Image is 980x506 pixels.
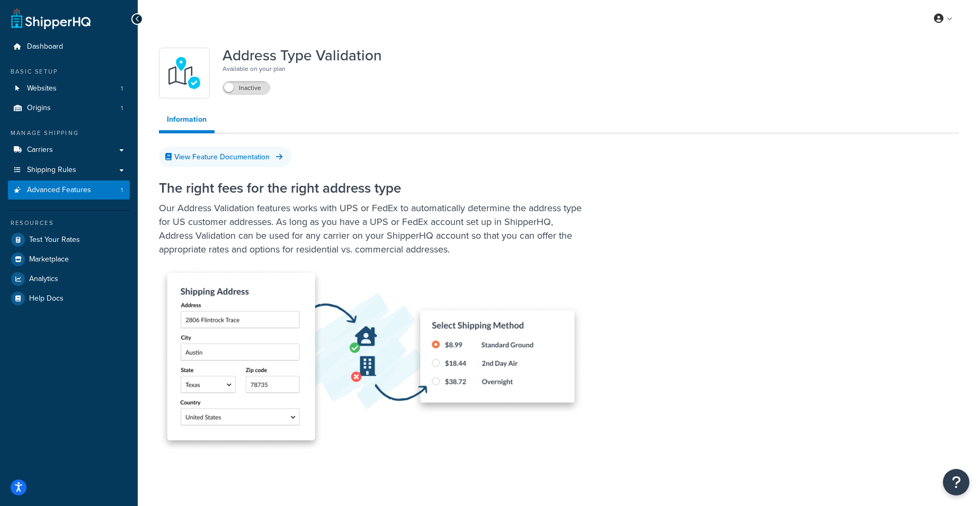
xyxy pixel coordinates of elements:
span: Websites [27,84,57,93]
li: Origins [8,98,130,118]
div: Basic Setup [8,67,130,76]
span: Origins [27,104,51,113]
span: Marketplace [29,255,69,264]
span: 1 [121,104,123,113]
a: Information [159,109,215,133]
a: Origins1 [8,98,130,118]
a: Dashboard [8,37,130,57]
a: Help Docs [8,289,130,308]
span: 1 [121,186,123,195]
span: Dashboard [27,42,63,51]
a: View Feature Documentation [159,147,291,167]
a: Analytics [8,269,130,288]
span: 1 [121,84,123,93]
a: Advanced Features1 [8,180,130,200]
span: Carriers [27,146,53,155]
a: Marketplace [8,250,130,269]
p: Available on your plan [222,64,382,74]
a: Test Your Rates [8,230,130,249]
img: kIG8fy0lQAAAABJRU5ErkJggg== [166,55,203,92]
button: Open Resource Center [943,469,969,495]
a: Shipping Rules [8,160,130,180]
p: Our Address Validation features works with UPS or FedEx to automatically determine the address ty... [159,201,583,256]
h1: Address Type Validation [222,48,382,64]
h2: The right fees for the right address type [159,180,927,196]
img: Dynamic Address Lookup [159,269,583,450]
span: Analytics [29,275,58,284]
li: Advanced Features [8,180,130,200]
div: Manage Shipping [8,129,130,138]
span: Advanced Features [27,186,91,195]
div: Resources [8,219,130,228]
a: Websites1 [8,79,130,98]
li: Websites [8,79,130,98]
span: Shipping Rules [27,166,76,175]
a: Carriers [8,140,130,160]
label: Inactive [223,82,270,94]
span: Help Docs [29,294,64,303]
span: Test Your Rates [29,236,80,245]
